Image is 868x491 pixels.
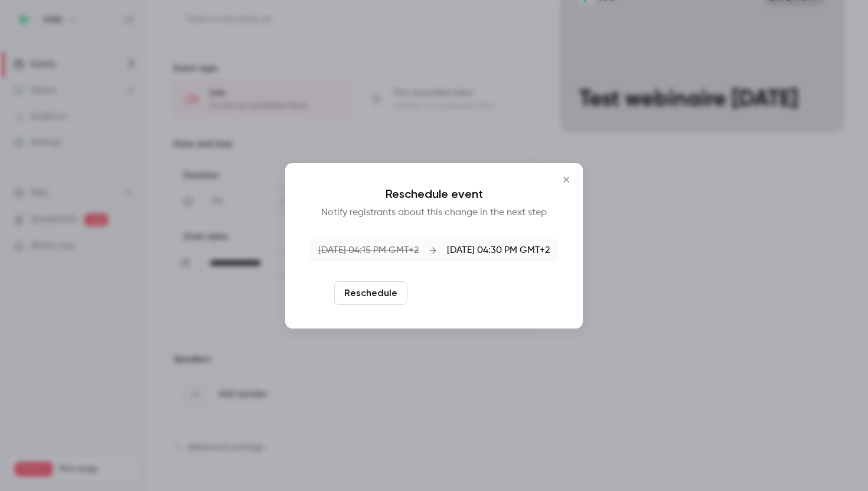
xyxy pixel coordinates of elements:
[447,243,550,258] p: [DATE] 04:30 PM GMT+2
[334,281,407,305] button: Reschedule
[309,187,559,201] p: Reschedule event
[554,168,578,191] button: Close
[318,243,419,258] p: [DATE] 04:15 PM GMT+2
[309,206,559,220] p: Notify registrants about this change in the next step
[412,281,534,305] button: Reschedule and notify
